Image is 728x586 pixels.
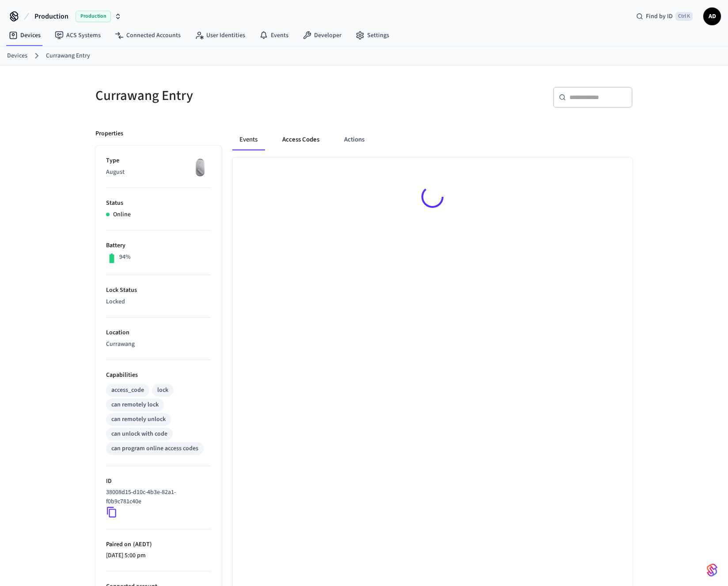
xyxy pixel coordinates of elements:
div: can remotely lock [111,400,159,410]
a: Settings [349,27,396,43]
h5: Currawang Entry [95,87,359,105]
p: Capabilities [106,371,211,380]
p: Properties [95,129,123,138]
p: Status [106,199,211,208]
span: Production [34,11,68,22]
a: Devices [2,27,48,43]
p: 94% [119,253,131,262]
a: Connected Accounts [108,27,188,43]
p: Paired on [106,540,211,549]
p: [DATE] 5:00 pm [106,551,211,560]
button: Events [232,129,265,150]
span: Find by ID [646,12,673,21]
div: lock [157,386,168,395]
div: can program online access codes [111,444,198,453]
img: SeamLogoGradient.69752ec5.svg [707,563,717,577]
p: Currawang [106,340,211,349]
div: access_code [111,386,144,395]
img: August Wifi Smart Lock 3rd Gen, Silver, Front [189,156,211,178]
a: Currawang Entry [46,51,90,61]
span: Ctrl K [675,12,693,21]
button: Access Codes [275,129,326,150]
a: Developer [296,27,349,43]
p: 38008d15-d10c-4b3e-82a1-f0b9c781c40e [106,488,208,506]
div: ant example [232,129,633,150]
div: can remotely unlock [111,415,166,424]
p: August [106,168,211,177]
p: Location [106,328,211,337]
p: ID [106,477,211,486]
a: ACS Systems [48,27,108,43]
button: Actions [337,129,372,150]
div: Find by IDCtrl K [629,8,700,24]
span: Production [76,11,111,22]
a: User Identities [188,27,252,43]
a: Events [252,27,296,43]
p: Lock Status [106,286,211,295]
p: Locked [106,297,211,306]
p: Type [106,156,211,165]
span: AD [704,8,720,24]
div: can unlock with code [111,429,167,439]
a: Devices [7,51,27,61]
button: AD [703,8,721,25]
span: ( AEDT ) [131,540,152,549]
p: Online [113,210,131,219]
p: Battery [106,241,211,250]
